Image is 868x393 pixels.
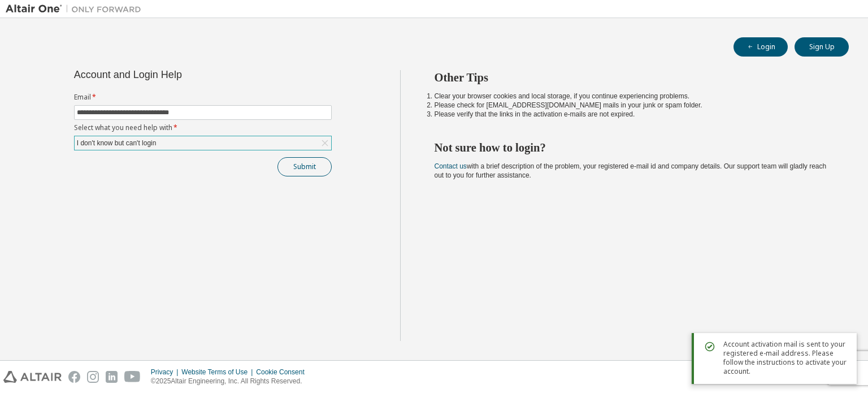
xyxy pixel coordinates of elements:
[435,110,829,119] li: Please verify that the links in the activation e-mails are not expired.
[435,70,829,85] h2: Other Tips
[256,368,311,377] div: Cookie Consent
[124,371,141,383] img: youtube.svg
[75,137,158,149] div: I don't know but can't login
[68,371,80,383] img: facebook.svg
[3,371,62,383] img: altair_logo.svg
[734,37,788,57] button: Login
[181,368,256,377] div: Website Terms of Use
[435,92,829,101] li: Clear your browser cookies and local storage, if you continue experiencing problems.
[277,157,332,176] button: Submit
[151,377,311,386] p: © 2025 Altair Engineering, Inc. All Rights Reserved.
[87,371,99,383] img: instagram.svg
[74,93,332,102] label: Email
[75,136,331,150] div: I don't know but can't login
[435,162,827,179] span: with a brief description of the problem, your registered e-mail id and company details. Our suppo...
[151,368,181,377] div: Privacy
[723,340,848,376] span: Account activation mail is sent to your registered e-mail address. Please follow the instructions...
[74,70,280,79] div: Account and Login Help
[74,123,332,132] label: Select what you need help with
[435,140,829,155] h2: Not sure how to login?
[106,371,118,383] img: linkedin.svg
[435,101,829,110] li: Please check for [EMAIL_ADDRESS][DOMAIN_NAME] mails in your junk or spam folder.
[435,162,467,170] a: Contact us
[795,37,849,57] button: Sign Up
[6,3,147,15] img: Altair One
